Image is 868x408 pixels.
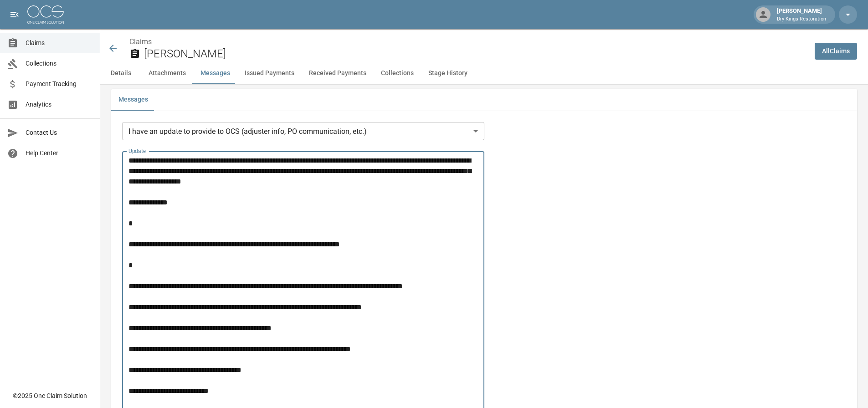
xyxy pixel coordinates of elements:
[26,148,92,158] span: Help Center
[122,122,484,140] div: I have an update to provide to OCS (adjuster info, PO communication, etc.)
[128,147,146,155] label: Update
[193,62,237,84] button: Messages
[237,62,302,84] button: Issued Payments
[773,6,830,23] div: [PERSON_NAME]
[100,62,141,84] button: Details
[26,79,92,89] span: Payment Tracking
[27,5,64,24] img: ocs-logo-white-transparent.png
[100,62,868,84] div: anchor tabs
[26,38,92,48] span: Claims
[26,100,92,109] span: Analytics
[374,62,421,84] button: Collections
[129,37,152,46] a: Claims
[111,89,857,111] div: related-list tabs
[111,89,155,111] button: Messages
[421,62,475,84] button: Stage History
[815,43,857,60] a: AllClaims
[129,36,807,47] nav: breadcrumb
[777,15,826,23] p: Dry Kings Restoration
[5,5,24,24] button: open drawer
[302,62,374,84] button: Received Payments
[141,62,193,84] button: Attachments
[26,59,92,68] span: Collections
[26,128,92,138] span: Contact Us
[13,391,87,400] div: © 2025 One Claim Solution
[144,47,807,61] h2: [PERSON_NAME]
